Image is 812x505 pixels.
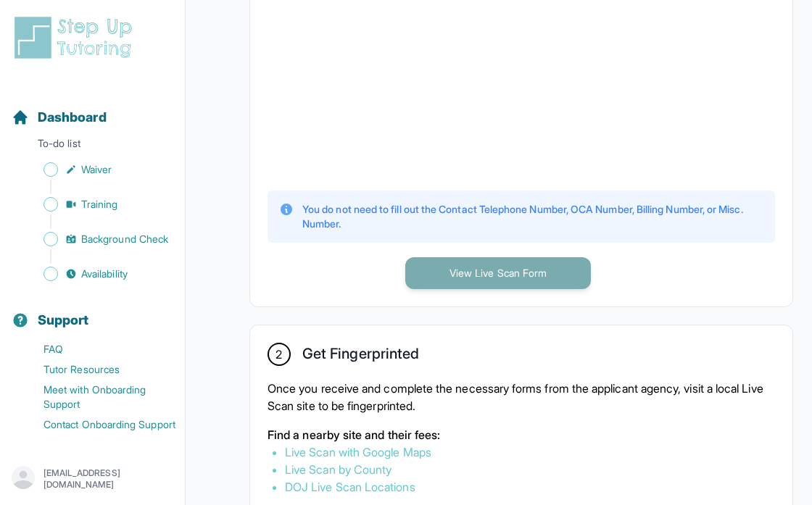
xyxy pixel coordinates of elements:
[81,232,168,246] span: Background Check
[81,162,112,177] span: Waiver
[12,466,173,492] button: [EMAIL_ADDRESS][DOMAIN_NAME]
[302,202,763,231] p: You do not need to fill out the Contact Telephone Number, OCA Number, Billing Number, or Misc. Nu...
[302,345,419,368] h2: Get Fingerprinted
[285,480,415,494] a: DOJ Live Scan Locations
[285,445,431,459] a: Live Scan with Google Maps
[6,287,179,336] button: Support
[12,107,107,128] a: Dashboard
[285,462,391,477] a: Live Scan by County
[12,14,141,61] img: logo
[38,107,107,128] span: Dashboard
[405,257,591,289] button: View Live Scan Form
[405,265,591,280] a: View Live Scan Form
[38,310,89,330] span: Support
[12,159,185,180] a: Waiver
[12,194,185,214] a: Training
[12,414,185,435] a: Contact Onboarding Support
[43,467,173,491] p: [EMAIL_ADDRESS][DOMAIN_NAME]
[12,229,185,249] a: Background Check
[12,339,185,359] a: FAQ
[6,84,179,133] button: Dashboard
[81,267,128,281] span: Availability
[275,346,282,363] span: 2
[12,359,185,380] a: Tutor Resources
[12,380,185,414] a: Meet with Onboarding Support
[12,264,185,284] a: Availability
[268,380,775,414] p: Once you receive and complete the necessary forms from the applicant agency, visit a local Live S...
[81,197,118,212] span: Training
[268,426,775,443] p: Find a nearby site and their fees:
[6,136,179,156] p: To-do list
